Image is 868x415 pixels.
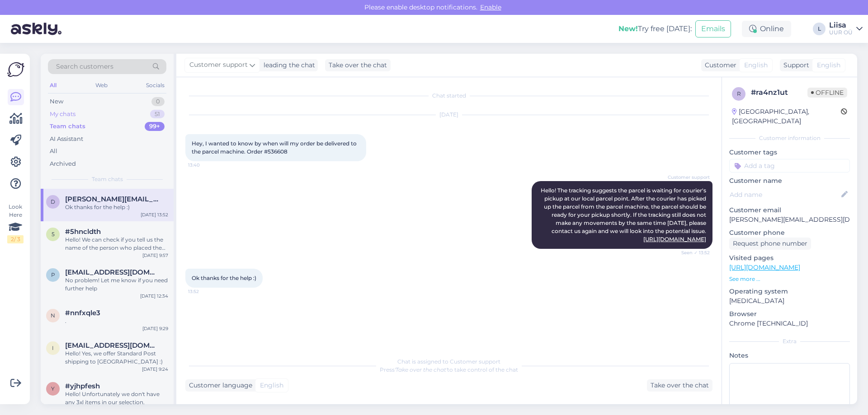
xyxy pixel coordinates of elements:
[643,236,706,242] a: [URL][DOMAIN_NAME]
[145,122,165,131] div: 99+
[51,271,55,278] span: p
[695,20,731,37] button: Emails
[729,263,800,271] a: [URL][DOMAIN_NAME]
[94,79,109,91] div: Web
[65,309,100,317] span: #nnfxqle3
[48,79,58,91] div: All
[50,110,75,119] div: My chats
[780,61,809,70] div: Support
[188,288,222,295] span: 13:52
[142,252,168,259] div: [DATE] 9:57
[729,296,850,306] p: [MEDICAL_DATA]
[151,97,165,106] div: 0
[192,140,358,155] span: Hey, I wanted to know by when will my order be delivered to the parcel machine. Order #536608
[7,203,24,243] div: Look Here
[52,231,55,238] span: 5
[729,148,850,157] p: Customer tags
[813,23,826,35] div: L
[65,382,100,390] span: #yjhpfesh
[65,390,168,406] div: Hello! Unfortunately we don't have any 3xl items in our selection.
[65,276,168,293] div: No problem! Let me know if you need further help
[397,358,500,365] span: Chat is assigned to Customer support
[65,317,168,325] div: .
[744,61,768,70] span: English
[730,190,840,200] input: Add name
[325,59,391,71] div: Take over the chat
[395,366,447,373] i: 'Take over the chat'
[737,90,741,97] span: r
[380,366,518,373] span: Press to take control of the chat
[829,29,853,36] div: UUR OÜ
[676,249,710,256] span: Seen ✓ 13:52
[729,134,850,142] div: Customer information
[51,198,55,205] span: d
[751,87,807,98] div: # ra4nz1ut
[50,159,76,168] div: Archived
[729,253,850,263] p: Visited pages
[65,350,168,366] div: Hello! Yes, we offer Standard Post shipping to [GEOGRAPHIC_DATA] :)
[65,228,101,236] span: #5hncldth
[185,381,252,390] div: Customer language
[260,61,315,70] div: leading the chat
[65,236,168,252] div: Hello! We can check if you tell us the name of the person who placed the order on the order number.
[50,147,57,156] div: All
[65,341,159,350] span: ivanabera@icloud.com
[144,79,166,91] div: Socials
[647,379,712,392] div: Take over the chat
[732,107,841,126] div: [GEOGRAPHIC_DATA], [GEOGRAPHIC_DATA]
[260,381,283,390] span: English
[742,21,791,37] div: Online
[92,175,123,183] span: Team chats
[65,203,168,211] div: Ok thanks for the help :)
[618,24,638,33] b: New!
[807,88,847,98] span: Offline
[50,135,83,144] div: AI Assistant
[729,337,850,345] div: Extra
[729,176,850,186] p: Customer name
[477,3,504,11] span: Enable
[51,385,55,392] span: y
[50,122,85,131] div: Team chats
[729,319,850,328] p: Chrome [TECHNICAL_ID]
[701,61,736,70] div: Customer
[668,174,710,181] span: Customer support
[817,61,840,70] span: English
[142,325,168,332] div: [DATE] 9:29
[50,97,63,106] div: New
[7,61,24,78] img: Askly Logo
[729,287,850,296] p: Operating system
[65,268,159,276] span: poppyintokyo@gmail.com
[829,22,863,36] a: LiisaUUR OÜ
[829,22,853,29] div: Liisa
[729,351,850,360] p: Notes
[729,275,850,283] p: See more ...
[188,162,222,168] span: 13:40
[729,309,850,319] p: Browser
[7,235,24,243] div: 2 / 3
[185,111,712,119] div: [DATE]
[729,238,811,250] div: Request phone number
[141,211,168,218] div: [DATE] 13:52
[56,62,113,71] span: Search customers
[185,92,712,100] div: Chat started
[192,275,256,281] span: Ok thanks for the help :)
[729,159,850,173] input: Add a tag
[142,366,168,373] div: [DATE] 9:24
[541,187,708,242] span: Hello! The tracking suggests the parcel is waiting for courier's pickup at our local parcel point...
[729,205,850,215] p: Customer email
[65,195,159,203] span: durrah.abdullah@gmail.com
[189,60,248,70] span: Customer support
[52,345,54,351] span: i
[51,312,55,319] span: n
[140,293,168,299] div: [DATE] 12:34
[729,228,850,238] p: Customer phone
[150,110,165,119] div: 51
[618,23,692,34] div: Try free [DATE]:
[729,215,850,224] p: [PERSON_NAME][EMAIL_ADDRESS][DOMAIN_NAME]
